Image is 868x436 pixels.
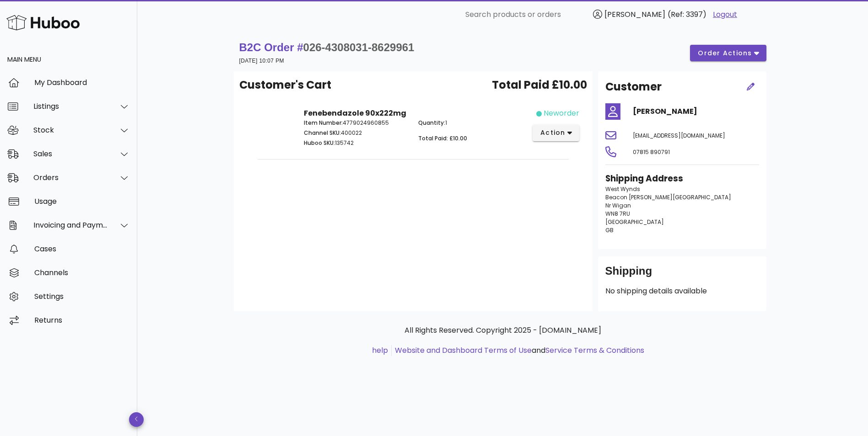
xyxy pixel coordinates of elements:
div: Cases [34,245,130,253]
p: 400022 [304,129,408,137]
h4: [PERSON_NAME] [633,106,759,117]
div: Settings [34,292,130,301]
span: 026-4308031-8629961 [303,41,415,53]
button: order actions [690,45,766,61]
span: Quantity: [418,119,445,127]
span: order actions [697,48,752,58]
div: Sales [33,149,108,158]
span: WN8 7RU [605,210,630,218]
div: Channels [34,268,130,277]
span: GB [605,226,614,234]
small: [DATE] 10:07 PM [239,58,284,64]
span: Huboo SKU: [304,139,335,147]
a: help [372,345,388,356]
button: action [533,125,580,141]
div: Returns [34,316,130,324]
a: Logout [713,9,737,20]
div: My Dashboard [34,78,130,87]
p: 4779024960855 [304,119,408,127]
p: 1 [418,119,522,127]
span: West Wynds [605,185,640,193]
div: Stock [33,126,108,134]
span: Nr Wigan [605,202,631,209]
img: Huboo Logo [6,13,80,32]
span: 07815 890791 [633,148,670,156]
p: No shipping details available [605,286,759,297]
span: Total Paid: £10.00 [418,134,467,142]
span: [PERSON_NAME] [604,9,665,20]
span: [GEOGRAPHIC_DATA] [605,218,664,226]
div: Invoicing and Payments [33,221,108,229]
p: 135742 [304,139,408,147]
a: Website and Dashboard Terms of Use [395,345,532,356]
li: and [392,345,644,356]
div: Shipping [605,264,759,286]
span: [EMAIL_ADDRESS][DOMAIN_NAME] [633,132,725,139]
span: Total Paid £10.00 [492,77,587,93]
div: Orders [33,173,108,182]
span: (Ref: 3397) [668,9,706,20]
strong: B2C Order # [239,41,415,53]
span: action [540,128,566,138]
p: All Rights Reserved. Copyright 2025 - [DOMAIN_NAME] [241,325,765,336]
div: neworder [544,108,579,119]
h2: Customer [605,79,662,95]
strong: Fenebendazole 90x222mg [304,108,406,118]
h3: Shipping Address [605,172,759,185]
a: Service Terms & Conditions [545,345,644,356]
span: Beacon [PERSON_NAME][GEOGRAPHIC_DATA] [605,193,731,201]
span: Channel SKU: [304,129,341,137]
span: Customer's Cart [239,77,331,93]
div: Usage [34,197,130,206]
span: Item Number: [304,119,343,127]
div: Listings [33,102,108,111]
